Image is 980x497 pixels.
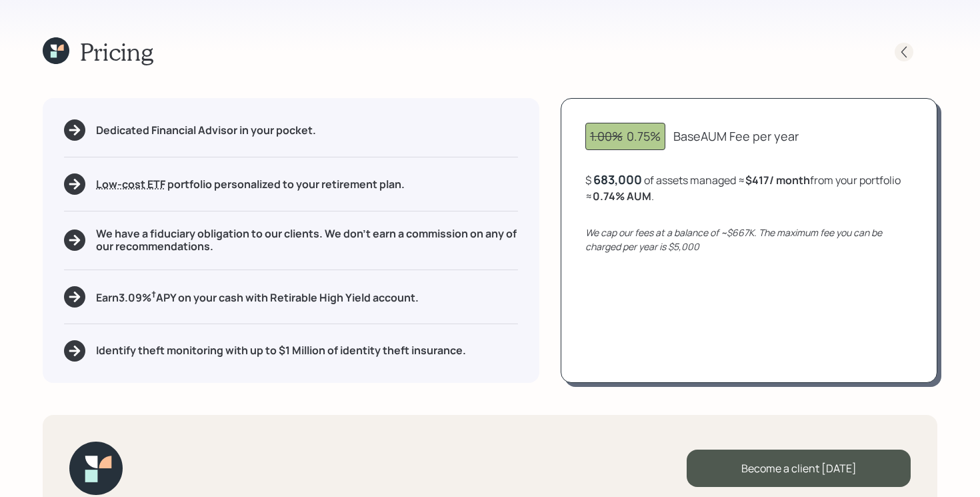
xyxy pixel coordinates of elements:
div: Base AUM Fee per year [673,127,799,145]
div: $ of assets managed ≈ from your portfolio ≈ . [585,171,913,204]
div: 0.75% [590,127,661,145]
h1: Pricing [80,37,153,66]
span: Low-cost ETF [96,177,165,191]
b: $417 / month [745,173,810,187]
span: 1.00% [590,128,623,144]
div: Become a client [DATE] [687,450,911,487]
sup: † [151,288,156,300]
i: We cap our fees at a balance of ~$667K. The maximum fee you can be charged per year is $5,000 [585,226,882,253]
h5: Dedicated Financial Advisor in your pocket. [96,124,316,137]
h5: Earn 3.09 % APY on your cash with Retirable High Yield account. [96,288,419,305]
b: 0.74 % AUM [593,189,651,203]
h5: portfolio personalized to your retirement plan. [96,178,405,191]
h5: We have a fiduciary obligation to our clients. We don't earn a commission on any of our recommend... [96,227,518,253]
div: 683,000 [593,171,642,187]
h5: Identify theft monitoring with up to $1 Million of identity theft insurance. [96,344,466,357]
